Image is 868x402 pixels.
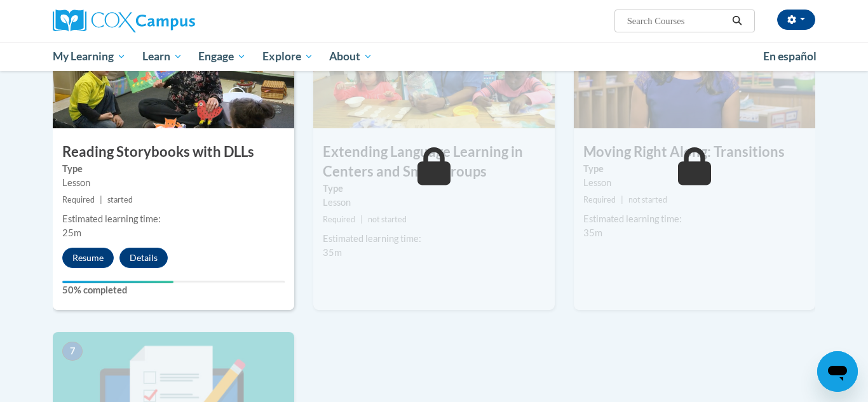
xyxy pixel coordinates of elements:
[574,142,815,162] h3: Moving Right Along: Transitions
[62,212,285,226] div: Estimated learning time:
[583,162,806,176] label: Type
[583,227,602,238] span: 35m
[728,13,747,29] button: Search
[763,50,817,63] span: En español
[62,176,285,190] div: Lesson
[323,196,545,210] div: Lesson
[621,195,623,204] span: |
[62,283,285,297] label: 50% completed
[119,248,168,268] button: Details
[329,49,372,64] span: About
[817,351,858,392] iframe: Button to launch messaging window
[262,49,313,64] span: Explore
[323,215,355,224] span: Required
[53,10,294,32] a: Cox Campus
[628,195,667,204] span: not started
[62,162,285,176] label: Type
[44,42,134,71] a: My Learning
[583,195,616,204] span: Required
[62,195,95,204] span: Required
[777,10,815,30] button: Account Settings
[360,215,363,224] span: |
[323,232,545,246] div: Estimated learning time:
[254,42,322,71] a: Explore
[198,49,246,64] span: Engage
[142,49,182,64] span: Learn
[583,176,806,190] div: Lesson
[322,42,381,71] a: About
[134,42,191,71] a: Learn
[323,247,342,258] span: 35m
[34,42,834,71] div: Main menu
[107,195,133,204] span: started
[62,342,83,361] span: 7
[313,142,555,182] h3: Extending Language Learning in Centers and Small Groups
[626,13,728,29] input: Search Courses
[53,10,195,32] img: Cox Campus
[190,42,254,71] a: Engage
[323,182,545,196] label: Type
[53,49,126,64] span: My Learning
[53,142,294,162] h3: Reading Storybooks with DLLs
[62,248,114,268] button: Resume
[755,43,825,70] a: En español
[62,227,81,238] span: 25m
[62,281,173,283] div: Your progress
[100,195,102,204] span: |
[368,215,407,224] span: not started
[583,212,806,226] div: Estimated learning time:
